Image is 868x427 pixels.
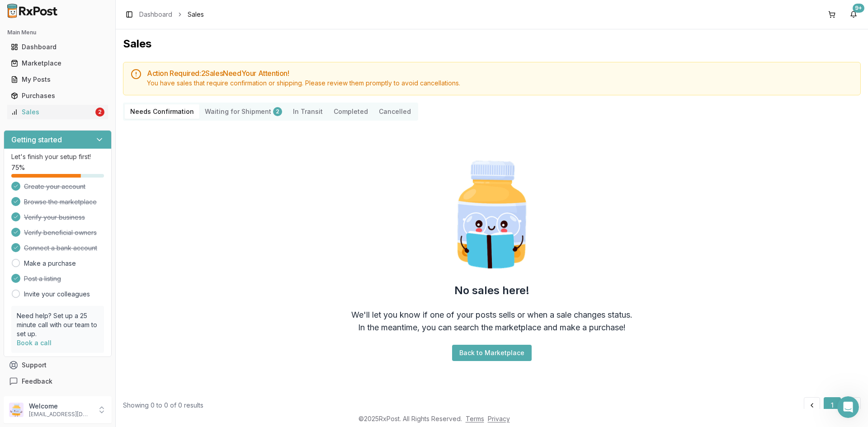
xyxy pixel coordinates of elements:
[7,88,108,104] a: Purchases
[11,163,25,172] span: 75 %
[24,228,97,237] span: Verify beneficial owners
[125,104,199,119] button: Needs Confirmation
[273,107,282,116] div: 2
[4,89,112,103] button: Purchases
[24,274,61,283] span: Post a listing
[466,415,484,422] a: Terms
[328,104,373,119] button: Completed
[7,71,108,88] a: My Posts
[7,39,108,55] a: Dashboard
[95,108,104,117] div: 2
[17,311,99,338] p: Need help? Set up a 25 minute call with our team to set up.
[4,72,112,87] button: My Posts
[488,415,510,422] a: Privacy
[11,75,104,84] div: My Posts
[837,396,859,418] iframe: Intercom live chat
[147,70,853,77] h5: Action Required: 2 Sale s Need Your Attention!
[452,345,532,361] button: Back to Marketplace
[351,309,632,321] div: We'll let you know if one of your posts sells or when a sale changes status.
[4,56,112,70] button: Marketplace
[7,104,108,120] a: Sales2
[11,59,104,68] div: Marketplace
[7,55,108,71] a: Marketplace
[4,357,112,373] button: Support
[24,197,97,206] span: Browse the marketplace
[24,213,85,222] span: Verify your business
[188,10,204,19] span: Sales
[4,40,112,54] button: Dashboard
[434,157,550,272] img: Smart Pill Bottle
[7,29,108,36] h2: Main Menu
[4,105,112,119] button: Sales2
[24,182,85,191] span: Create your account
[139,10,204,19] nav: breadcrumb
[11,134,62,145] h3: Getting started
[9,403,24,417] img: User avatar
[846,7,861,22] button: 9+
[853,4,864,13] div: 9+
[139,10,172,19] a: Dashboard
[29,411,92,418] p: [EMAIL_ADDRESS][DOMAIN_NAME]
[4,4,61,18] img: RxPost Logo
[358,321,626,334] div: In the meantime, you can search the marketplace and make a purchase!
[17,339,52,347] a: Book a call
[199,104,288,119] button: Waiting for Shipment
[24,259,76,268] a: Make a purchase
[288,104,328,119] button: In Transit
[22,377,52,386] span: Feedback
[824,397,841,413] button: 1
[29,402,92,411] p: Welcome
[24,244,97,253] span: Connect a bank account
[373,104,416,119] button: Cancelled
[11,108,94,117] div: Sales
[11,42,104,52] div: Dashboard
[4,373,112,389] button: Feedback
[147,79,853,88] div: You have sales that require confirmation or shipping. Please review them promptly to avoid cancel...
[11,91,104,100] div: Purchases
[24,290,90,299] a: Invite your colleagues
[123,37,861,51] h1: Sales
[454,283,529,298] h2: No sales here!
[11,152,104,161] p: Let's finish your setup first!
[123,401,203,410] div: Showing 0 to 0 of 0 results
